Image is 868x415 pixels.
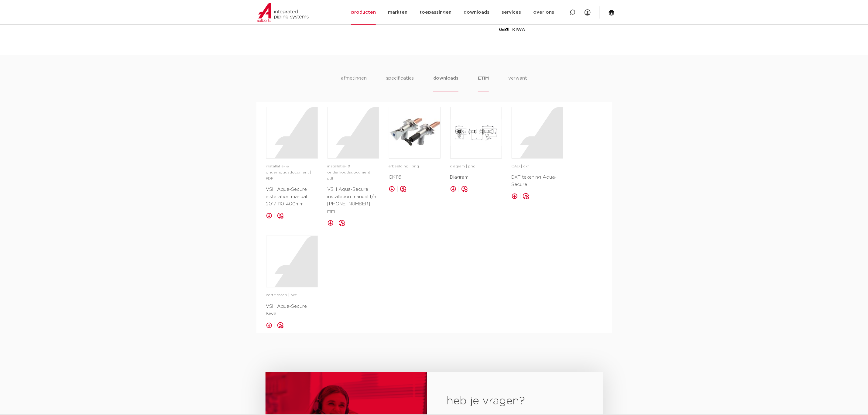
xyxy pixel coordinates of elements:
[266,163,318,182] p: installatie- & onderhoudsdocument | PDF
[512,26,525,33] p: KIWA
[386,75,414,92] li: specificaties
[328,163,379,182] p: installatie- & onderhoudsdocument | pdf
[450,174,502,181] p: Diagram
[341,75,367,92] li: afmetingen
[266,303,318,317] p: VSH Aqua-Secure Kiwa
[266,292,318,298] p: certificaten | pdf
[389,174,441,181] p: GK116
[433,75,458,92] li: downloads
[451,107,502,158] img: image for Diagram
[389,163,441,170] p: afbeelding | png
[328,186,379,215] p: VSH Aqua-Secure installation manual t/m [PHONE_NUMBER] mm
[450,163,502,170] p: diagram | png
[450,107,502,159] a: image for Diagram
[512,163,563,170] p: CAD | dxf
[447,394,583,409] h2: heb je vragen?
[266,186,318,208] p: VSH Aqua-Secure installation manual 2017 110-400mm
[498,24,510,36] img: KIWA
[389,107,440,158] img: image for GK116
[389,107,441,159] a: image for GK116
[512,174,563,188] p: DXF tekening Aqua-Secure
[508,75,527,92] li: verwant
[478,75,489,92] li: ETIM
